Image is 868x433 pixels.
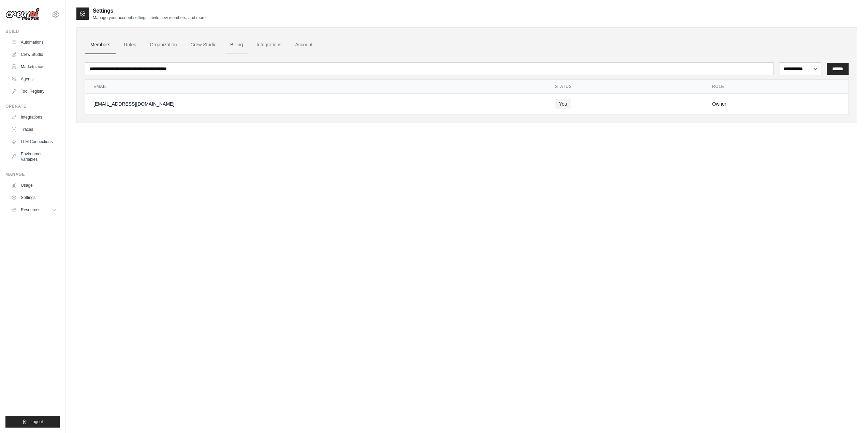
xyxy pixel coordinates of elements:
[712,100,840,107] div: Owner
[5,104,60,109] div: Operate
[5,8,40,21] img: Logo
[5,172,60,177] div: Manage
[93,15,207,20] p: Manage your account settings, invite new members, and more.
[93,7,207,15] h2: Settings
[8,124,60,135] a: Traces
[547,80,704,94] th: Status
[8,61,60,72] a: Marketplace
[704,80,848,94] th: Role
[85,36,116,54] a: Members
[144,36,182,54] a: Organization
[8,74,60,84] a: Agents
[8,180,60,191] a: Usage
[290,36,318,54] a: Account
[5,29,60,34] div: Build
[85,80,547,94] th: Email
[30,419,43,424] span: Logout
[225,36,248,54] a: Billing
[185,36,222,54] a: Crew Studio
[93,100,539,107] div: [EMAIL_ADDRESS][DOMAIN_NAME]
[8,149,60,165] a: Environment Variables
[8,112,60,123] a: Integrations
[8,192,60,203] a: Settings
[8,86,60,97] a: Tool Registry
[5,416,60,428] button: Logout
[8,204,60,215] button: Resources
[21,207,40,213] span: Resources
[251,36,287,54] a: Integrations
[118,36,142,54] a: Roles
[8,136,60,147] a: LLM Connections
[8,49,60,60] a: Crew Studio
[555,99,571,109] span: You
[8,37,60,48] a: Automations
